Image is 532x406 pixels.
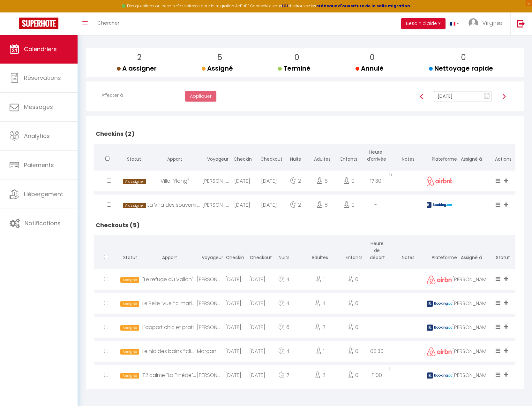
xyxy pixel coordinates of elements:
div: [PERSON_NAME] [197,365,221,386]
img: ... [468,18,478,28]
div: [PERSON_NAME] [202,171,229,191]
th: Checkin [221,235,245,267]
span: A assigner [117,64,157,73]
div: 0 [341,341,365,362]
div: 0 [341,293,365,314]
div: 11:00 [365,365,389,386]
img: Super Booking [19,18,58,29]
img: arrow-left3.svg [419,94,424,99]
p: 0 [434,51,493,64]
div: 8 [309,195,336,215]
span: Appart [167,156,182,162]
td: 5 [389,169,427,193]
div: Villa "Ylang" [147,171,202,191]
span: Calendriers [24,45,57,53]
th: Nuits [282,144,309,169]
th: Nuits [269,235,299,267]
th: Notes [389,144,427,169]
div: [PERSON_NAME] [197,317,221,338]
p: 5 [207,51,233,64]
div: La Villa des souvenirs *farniente *aire de jeux [147,195,202,215]
div: 0 [341,317,365,338]
img: airbnb2.png [425,176,454,186]
div: - [365,269,389,290]
span: Assigné [120,301,139,307]
th: Enfants [341,235,365,267]
div: 7 [269,365,299,386]
div: [DATE] [256,171,282,191]
div: 2 [282,171,309,191]
span: Hébergement [24,190,63,198]
th: Adultes [309,144,336,169]
span: Assigné [120,277,139,283]
th: Assigné à [452,144,490,169]
div: [PERSON_NAME] et [PERSON_NAME] [452,317,490,338]
button: Besoin d'aide ? [401,18,446,29]
th: Enfants [336,144,363,169]
div: [DATE] [221,365,245,386]
span: Réservations [24,74,61,82]
div: L'appart chic et pratique [142,317,197,338]
th: Checkout [256,144,282,169]
span: Annulé [356,64,384,73]
span: Nettoyage rapide [429,64,493,73]
span: Assigné [202,64,233,73]
th: Heure d'arrivée [362,144,389,169]
div: [DATE] [245,341,269,362]
h2: Checkins (2) [94,124,515,144]
th: Plateforme [427,144,452,169]
th: Checkin [229,144,256,169]
div: [DATE] [256,195,282,215]
span: Analytics [24,132,50,140]
div: 08:30 [365,341,389,362]
div: - [365,293,389,314]
span: Appart [162,254,177,261]
a: ... Virginie [464,12,510,35]
div: "Le refuge du Vallon" *Balcon *Piscine partagée [142,269,197,290]
span: Assigné [120,325,139,331]
th: Statut [490,235,515,267]
div: 0 [336,171,363,191]
span: Statut [127,156,141,162]
div: 2 [282,195,309,215]
span: Messages [24,103,53,111]
img: logout [517,19,525,27]
img: booking2.png [427,301,456,307]
input: Select Date [434,91,491,102]
span: Assigné [120,349,139,355]
div: [DATE] [245,365,269,386]
div: [DATE] [245,317,269,338]
img: airbnb2.png [427,347,456,356]
p: 0 [361,51,384,64]
a: ICI [282,3,288,9]
h2: Checkouts (5) [94,215,515,235]
div: 4 [269,269,299,290]
div: 0 [341,365,365,386]
div: [PERSON_NAME] et [PERSON_NAME] [452,269,490,290]
div: [PERSON_NAME] [452,293,490,314]
div: - [365,317,389,338]
div: Le nid des bains *clim *piscine partagée [142,341,197,362]
button: Ouvrir le widget de chat LiveChat [5,3,24,22]
div: 6 [269,317,299,338]
span: Statut [123,254,137,261]
div: T2 calme "La Pinède" détente & entrée autonome [142,365,197,386]
a: créneaux d'ouverture de la salle migration [316,3,410,9]
div: 0 [336,195,363,215]
th: Voyageur [202,144,229,169]
span: A assigner [123,179,146,184]
div: 0 [341,269,365,290]
span: A assigner [123,203,146,208]
div: 2 [299,317,341,338]
img: booking2.png [427,325,456,331]
div: [PERSON_NAME] et [PERSON_NAME] [452,341,490,362]
span: Chercher [97,19,119,26]
span: Notifications [25,219,61,227]
p: 0 [283,51,311,64]
div: - [362,195,389,215]
span: Virginie [482,19,502,27]
div: [PERSON_NAME] [202,195,229,215]
div: [PERSON_NAME] et [PERSON_NAME] [452,365,490,386]
div: [DATE] [245,293,269,314]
